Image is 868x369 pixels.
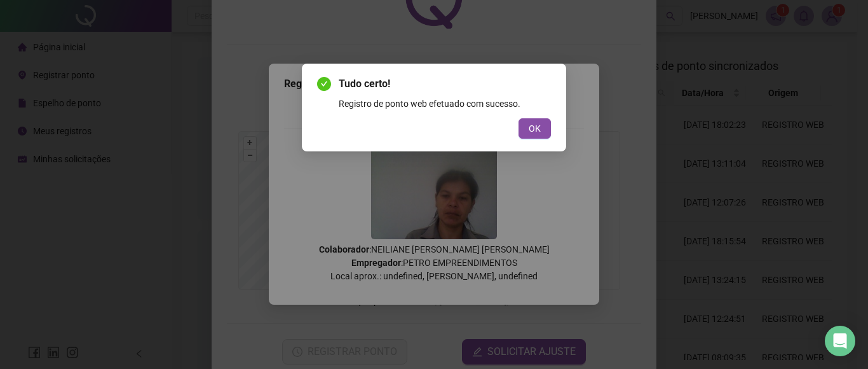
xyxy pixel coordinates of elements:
span: Tudo certo! [339,76,551,92]
div: Registro de ponto web efetuado com sucesso. [339,97,551,111]
span: check-circle [317,77,331,91]
div: Open Intercom Messenger [825,326,855,356]
button: OK [519,118,551,139]
span: OK [529,122,541,136]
